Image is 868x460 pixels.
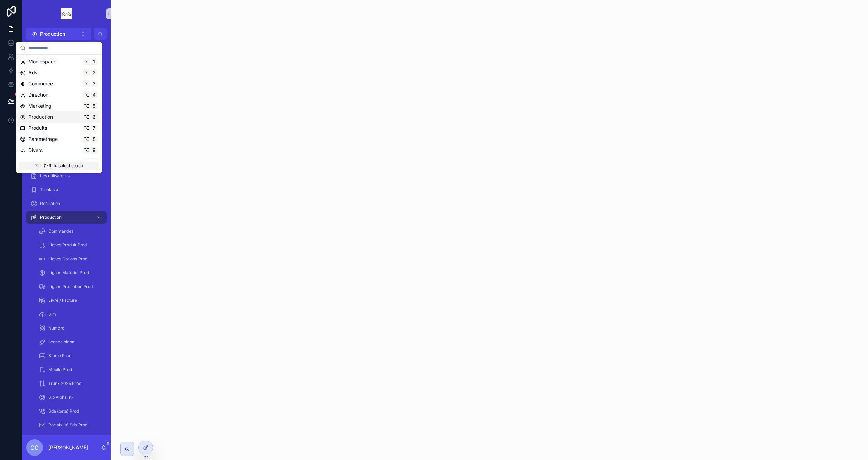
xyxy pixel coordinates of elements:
span: Produits [28,125,47,132]
a: Sip Alphalink [35,391,107,404]
span: ⌥ [84,59,89,64]
span: Resiliation [40,201,60,206]
a: Portabilité Sda Prod [35,419,107,431]
span: Portabilité Sda Prod [48,422,87,428]
span: Adv [28,69,38,76]
span: Les utilisateurs [40,173,70,179]
span: Production [28,114,53,120]
span: 7 [91,125,97,131]
span: ZZ Administrateur [28,158,69,165]
span: Lignes Matériel Prod [48,270,89,276]
span: Trunk sip [40,187,58,192]
span: Studio Prod [48,353,71,359]
span: 5 [91,103,97,109]
a: Lignes Options Prod [35,253,107,265]
a: Trunk sip [26,183,107,196]
a: Studio Prod [35,350,107,362]
span: ⌥ [84,147,89,153]
span: ⌥ [84,125,89,131]
span: Sip Alphalink [48,395,74,400]
a: Resiliation [26,197,107,210]
a: Trunk 2025 Prod [35,377,107,390]
p: [PERSON_NAME] [48,444,88,451]
span: 8 [91,136,97,142]
button: Select Button [26,28,91,40]
div: scrollable content [22,40,111,435]
a: Lignes Matériel Prod [35,267,107,279]
a: Lignes Prestation Prod [35,280,107,293]
span: Divers [28,147,43,154]
a: Lignes Produit Prod [35,239,107,251]
a: Sim [35,308,107,321]
span: Numéro [48,325,64,331]
span: Livré / Facturé [48,298,77,303]
span: ⌥ [84,136,89,142]
span: Sim [48,312,56,317]
span: Parametrage [28,136,58,143]
a: Les utilisateurs [26,170,107,182]
span: 1 [91,59,97,64]
span: Mobile Prod [48,367,72,372]
span: Commandes [48,228,73,234]
img: App logo [61,8,72,19]
span: 4 [91,92,97,98]
span: Production [40,215,62,220]
span: Lignes Options Prod [48,256,87,262]
span: 9 [91,147,97,153]
div: Suggestions [16,55,102,159]
span: ⌥ [84,81,89,87]
a: Production [26,211,107,224]
span: ⌥ [84,114,89,120]
span: Marketing [28,102,52,109]
a: Livré / Facturé [35,294,107,307]
p: ⌥ + (1-9) to select space [19,162,99,170]
span: ⌥ [84,103,89,109]
a: Numéro [35,322,107,334]
span: Lignes Produit Prod [48,242,87,248]
span: Trunk 2025 Prod [48,381,81,386]
a: Sda (beta) Prod [35,405,107,417]
span: Production [40,30,65,37]
span: 3 [91,81,97,87]
span: Direction [28,91,48,98]
span: Lignes Prestation Prod [48,284,93,289]
span: 6 [91,114,97,120]
span: 2 [91,70,97,75]
span: ⌥ [84,92,89,98]
a: licence bicom [35,336,107,348]
span: licence bicom [48,339,76,345]
span: cc [30,443,39,452]
span: Commerce [28,80,53,87]
span: Mon espace [28,58,56,65]
span: Sda (beta) Prod [48,408,79,414]
span: ⌥ [84,70,89,75]
a: Mobile Prod [35,363,107,376]
a: Commandes [35,225,107,237]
